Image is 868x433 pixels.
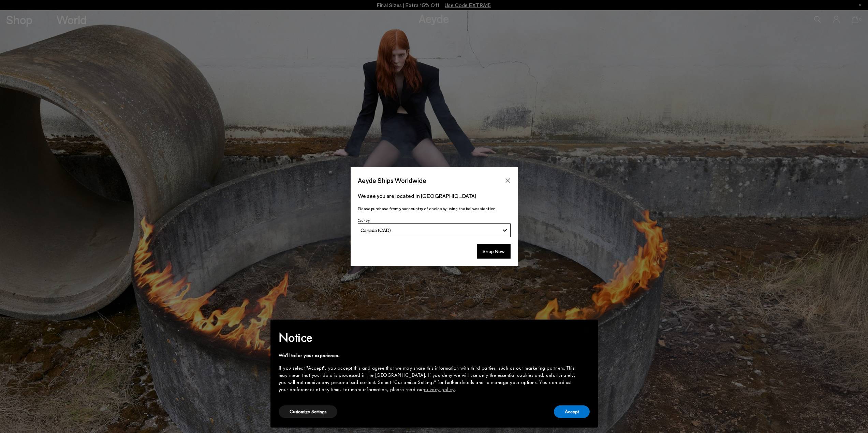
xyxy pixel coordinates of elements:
button: Close this notice [579,322,595,338]
h2: Notice [279,329,579,346]
p: Please purchase from your country of choice by using the below selection: [358,205,511,212]
div: We'll tailor your experience. [279,352,579,359]
div: If you select "Accept", you accept this and agree that we may share this information with third p... [279,365,579,393]
button: Customize Settings [279,405,337,418]
span: Aeyde Ships Worldwide [358,174,426,186]
a: privacy policy [424,386,455,393]
button: Close [503,175,513,186]
p: We see you are located in [GEOGRAPHIC_DATA] [358,192,511,200]
span: Country [358,218,370,222]
span: Canada (CAD) [361,227,391,233]
button: Shop Now [477,244,511,259]
span: × [585,324,589,335]
button: Accept [554,405,590,418]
